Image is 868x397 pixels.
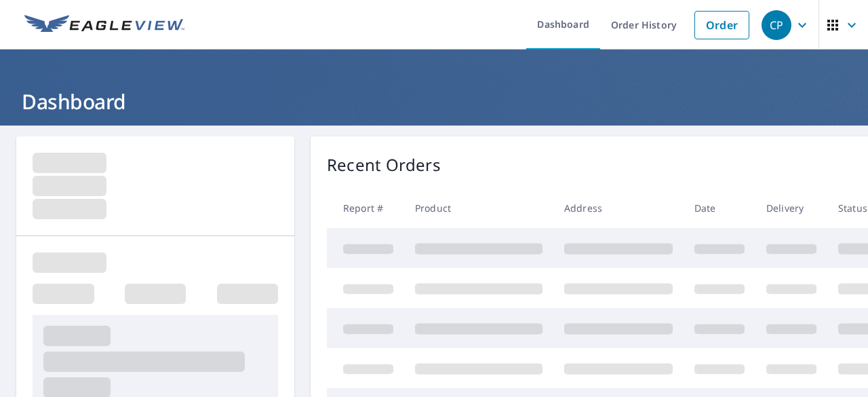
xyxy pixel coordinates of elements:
[755,188,827,228] th: Delivery
[762,10,791,40] div: CP
[327,188,404,228] th: Report #
[16,88,852,115] h1: Dashboard
[553,188,684,228] th: Address
[404,188,553,228] th: Product
[694,11,749,39] a: Order
[684,188,755,228] th: Date
[24,15,184,35] img: EV Logo
[327,153,441,177] p: Recent Orders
